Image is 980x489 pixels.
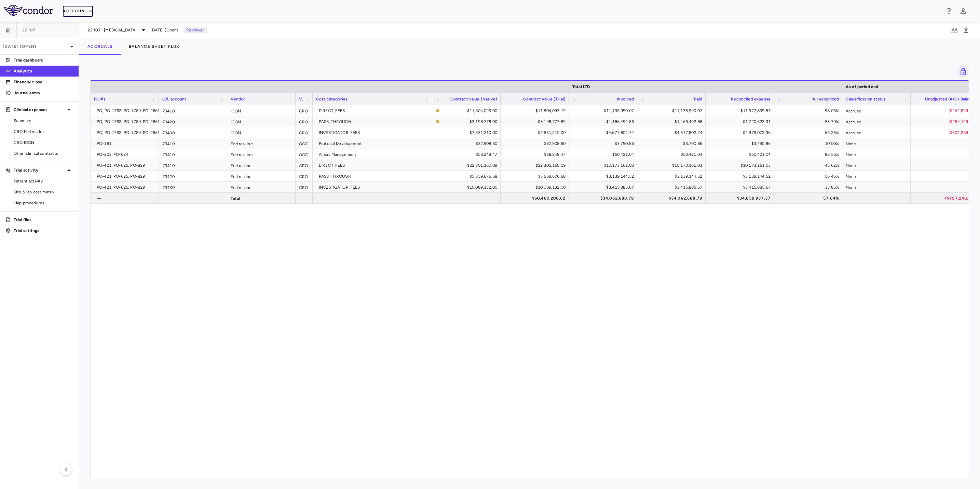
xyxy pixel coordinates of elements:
[712,127,771,138] div: $4,979,072.36
[507,171,566,182] div: $5,559,676.68
[296,160,313,171] div: CRO
[955,66,969,78] span: You do not have permission to lock or unlock grids
[438,138,497,149] div: $37,908.60
[227,116,296,127] div: ICON
[159,138,227,149] div: 73410
[842,149,911,160] div: None
[159,105,227,116] div: 73410
[575,127,634,138] div: $4,677,802.74
[319,127,429,138] div: INVESTIGATOR_FEES
[846,97,886,101] span: Classification status
[507,160,566,171] div: $22,301,160.09
[731,97,771,101] span: Reconciled expense
[14,68,73,74] p: Analytics
[14,90,73,96] p: Journal entry
[438,149,497,160] div: $58,248.47
[159,171,227,181] div: 73420
[507,149,566,160] div: $58,248.47
[643,182,702,193] div: $3,415,885.67
[227,160,296,171] div: Fortrea Inc.
[780,182,839,193] div: 33.86%
[712,105,771,116] div: $11,377,839.57
[227,127,296,138] div: ICON
[917,171,976,182] div: —
[436,106,497,116] span: The contract record and uploaded budget values do not match. Please review the contract record an...
[97,105,160,116] div: PO, PO-1762, PO-1789, PO-2666
[575,171,634,182] div: $3,139,144.52
[14,167,65,173] p: Trial activity
[917,160,976,171] div: —
[643,116,702,127] div: $1,466,492.86
[97,171,155,182] div: PO-421, PO-625, PO-829
[712,171,771,182] div: $3,139,144.52
[712,193,771,204] div: $34,859,937.37
[14,139,73,146] span: CRO ICON
[780,171,839,182] div: 56.46%
[97,182,155,193] div: PO-421, PO-625, PO-829
[780,116,839,127] div: 53.79%
[227,138,296,149] div: Fortrea, Inc.
[14,107,65,113] p: Clinical expenses
[63,6,93,17] button: Acelyrin
[643,105,702,116] div: $11,135,990.07
[712,116,771,127] div: $1,720,622.31
[643,171,702,182] div: $3,139,144.52
[780,193,839,204] div: 57.64%
[780,160,839,171] div: 45.62%
[842,105,911,116] div: Accrued
[643,127,702,138] div: $4,677,802.74
[842,127,911,138] div: Accrued
[159,160,227,171] div: 73410
[438,160,497,171] div: $22,301,160.09
[296,138,313,149] div: OCC
[319,182,429,193] div: INVESTIGATOR_FEES
[14,228,73,234] p: Trial settings
[643,193,702,204] div: $34,062,688.79
[917,182,976,193] div: —
[227,171,296,181] div: Fortrea Inc.
[4,5,53,16] img: logo-full-BYUhSk78.svg
[14,189,73,195] span: Site & lab cost matrix
[712,160,771,171] div: $10,173,161.03
[507,193,566,204] div: $60,480,206.62
[575,116,634,127] div: $1,466,492.86
[842,116,911,127] div: Accrued
[296,171,313,181] div: CRO
[231,97,245,101] span: Vendor
[14,57,73,63] p: Trial dashboard
[227,149,296,160] div: Fortrea, Inc.
[812,97,839,101] span: % recognized
[507,138,566,149] div: $37,908.60
[917,138,976,149] div: —
[183,27,207,33] p: Reviewer
[227,193,296,203] div: Total
[575,193,634,204] div: $34,062,688.79
[575,105,634,116] div: $11,135,990.07
[572,84,590,89] span: Total LTD
[14,178,73,184] span: Patient activity
[3,43,68,50] p: [DATE] (Open)
[97,116,160,127] div: PO, PO-1762, PO-1789, PO-2666
[617,97,634,101] span: Invoiced
[159,182,227,192] div: 73430
[296,182,313,192] div: CRO
[159,127,227,138] div: 73430
[507,182,566,193] div: $10,089,132.00
[712,149,771,160] div: $50,421.04
[925,97,976,101] span: Unadjusted Dr/Cr Balance
[917,193,976,204] div: ($797,248.58)
[438,182,497,193] div: $10,089,132.00
[438,127,497,138] div: $7,631,210.00
[299,97,303,101] span: Vendor type
[296,105,313,116] div: CRO
[22,27,36,33] span: 22107
[319,171,429,182] div: PASS_THROUGH
[846,84,878,89] span: As of period end
[643,138,702,149] div: $3,790.86
[97,160,155,171] div: PO-421, PO-625, PO-829
[575,160,634,171] div: $10,173,161.03
[14,118,73,124] span: Summary
[14,217,73,223] p: Trial files
[643,160,702,171] div: $10,173,161.03
[14,79,73,85] p: Financial close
